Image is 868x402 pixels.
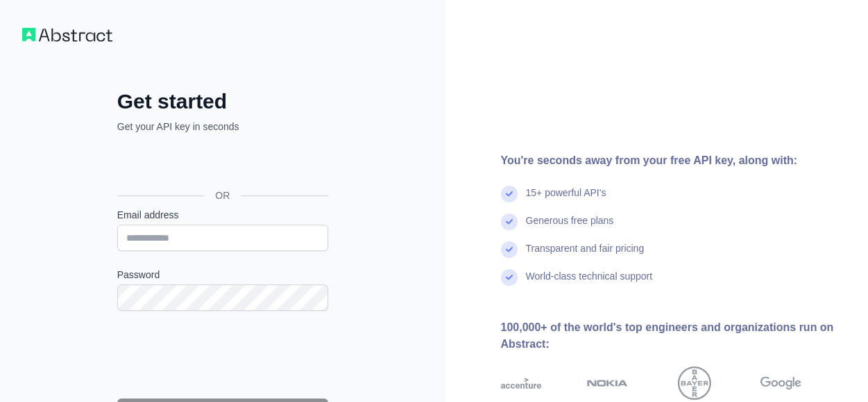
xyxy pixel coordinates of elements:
[117,120,328,134] p: Get your API key in seconds
[501,241,518,258] img: check mark
[117,268,328,282] label: Password
[501,367,542,400] img: accenture
[526,186,606,214] div: 15+ powerful API's
[204,188,241,202] span: OR
[678,367,711,400] img: bayer
[22,28,112,42] img: Workflow
[501,319,846,353] div: 100,000+ of the world's top engineers and organizations run on Abstract:
[526,214,614,241] div: Generous free plans
[526,269,653,297] div: World-class technical support
[760,367,801,400] img: google
[501,214,518,230] img: check mark
[501,186,518,202] img: check mark
[117,208,328,222] label: Email address
[117,89,328,114] h2: Get started
[526,241,645,269] div: Transparent and fair pricing
[587,367,628,400] img: nokia
[501,152,846,169] div: You're seconds away from your free API key, along with:
[117,328,328,382] iframe: reCAPTCHA
[110,149,332,179] iframe: Sign in with Google Button
[501,269,518,286] img: check mark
